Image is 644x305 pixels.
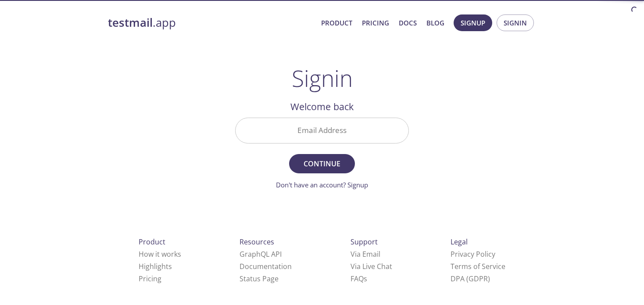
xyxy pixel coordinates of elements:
[276,180,368,189] a: Don't have an account? Signup
[399,17,417,29] a: Docs
[497,14,534,31] button: Signin
[454,14,492,31] button: Signup
[451,274,490,283] a: DPA (GDPR)
[351,274,367,283] a: FAQ
[321,17,352,29] a: Product
[504,17,527,29] span: Signin
[451,237,468,247] span: Legal
[139,249,181,259] a: How it works
[139,237,165,247] span: Product
[108,15,153,30] strong: testmail
[461,17,485,29] span: Signup
[451,249,495,259] a: Privacy Policy
[240,237,274,247] span: Resources
[451,262,505,271] a: Terms of Service
[364,274,367,283] span: s
[292,65,353,91] h1: Signin
[240,262,292,271] a: Documentation
[240,249,282,259] a: GraphQL API
[240,274,279,283] a: Status Page
[108,15,314,30] a: testmail.app
[139,274,161,283] a: Pricing
[351,262,392,271] a: Via Live Chat
[426,17,444,29] a: Blog
[351,249,380,259] a: Via Email
[139,262,172,271] a: Highlights
[289,154,355,173] button: Continue
[351,237,378,247] span: Support
[362,17,389,29] a: Pricing
[299,158,345,170] span: Continue
[235,99,409,114] h2: Welcome back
